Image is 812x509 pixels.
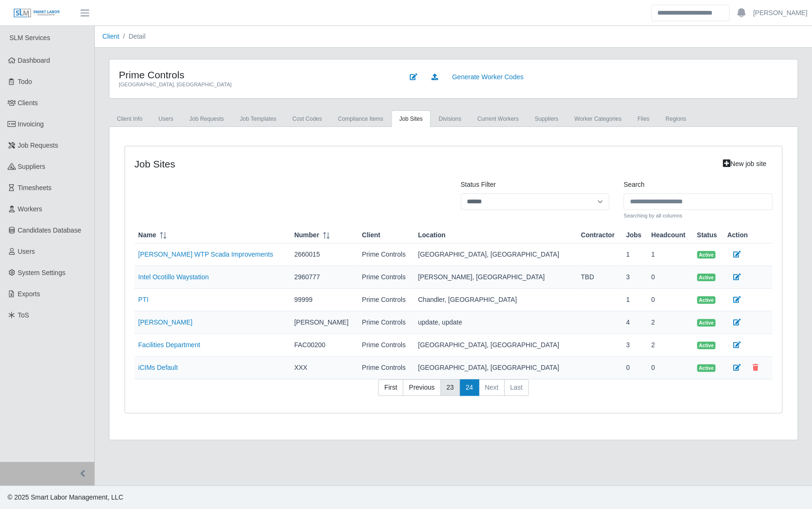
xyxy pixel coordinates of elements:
a: Job Requests [181,110,232,127]
td: 1 [622,243,647,266]
td: Prime Controls [358,289,414,311]
span: Headcount [651,230,685,240]
span: Suppliers [18,163,45,170]
a: iCIMs Default [138,364,178,371]
td: [PERSON_NAME], [GEOGRAPHIC_DATA] [414,266,577,289]
span: Jobs [626,230,641,240]
span: Name [138,230,156,240]
td: 3 [622,266,647,289]
span: Client [362,230,380,240]
span: Job Requests [18,142,58,149]
a: Suppliers [527,110,566,127]
a: job sites [391,110,431,127]
a: Files [630,110,657,127]
span: © 2025 Smart Labor Management, LLC [8,493,123,501]
h4: Prime Controls [119,69,389,81]
span: Active [697,342,716,349]
span: Active [697,251,716,259]
td: Prime Controls [358,311,414,334]
span: System Settings [18,269,66,276]
a: 24 [459,379,479,396]
td: 2660015 [290,243,358,266]
span: Number [294,230,319,240]
td: Prime Controls [358,266,414,289]
a: Generate Worker Codes [446,69,530,85]
div: [GEOGRAPHIC_DATA], [GEOGRAPHIC_DATA] [119,81,389,89]
li: Detail [119,32,146,42]
td: Prime Controls [358,357,414,379]
td: [GEOGRAPHIC_DATA], [GEOGRAPHIC_DATA] [414,357,577,379]
h4: job sites [134,158,609,170]
td: 2 [647,311,693,334]
a: [PERSON_NAME] [753,8,807,18]
a: Divisions [431,110,469,127]
td: 4 [622,311,647,334]
a: [PERSON_NAME] [138,318,192,326]
span: ToS [18,311,29,319]
a: Users [150,110,181,127]
td: 0 [622,357,647,379]
span: Exports [18,290,40,298]
td: 1 [647,243,693,266]
input: Search [651,5,729,21]
span: Location [418,230,445,240]
span: Candidates Database [18,226,82,234]
a: Current Workers [469,110,527,127]
a: Intel Ocotillo Waystation [138,273,209,281]
a: [PERSON_NAME] WTP Scada Improvements [138,250,273,258]
label: Search [623,180,644,190]
td: Prime Controls [358,334,414,357]
a: Client Info [109,110,150,127]
label: Status Filter [461,180,496,190]
td: 0 [647,289,693,311]
span: Timesheets [18,184,52,192]
td: 1 [622,289,647,311]
nav: pagination [134,379,772,404]
span: Active [697,364,716,372]
span: Invoicing [18,120,44,128]
a: Worker Categories [566,110,630,127]
a: First [378,379,403,396]
small: Searching by all columns [623,212,772,220]
a: Facilities Department [138,341,200,349]
a: Compliance Items [330,110,391,127]
span: Active [697,296,716,304]
td: 0 [647,357,693,379]
span: Action [727,230,748,240]
a: 23 [440,379,460,396]
a: Client [102,33,119,40]
td: TBD [577,266,622,289]
td: XXX [290,357,358,379]
td: [GEOGRAPHIC_DATA], [GEOGRAPHIC_DATA] [414,334,577,357]
a: Previous [403,379,440,396]
span: Active [697,319,716,326]
a: Job Templates [232,110,284,127]
span: Contractor [581,230,615,240]
a: New job site [717,156,772,172]
span: Dashboard [18,57,50,64]
img: SLM Logo [13,8,60,18]
td: [PERSON_NAME] [290,311,358,334]
span: SLM Services [9,34,50,42]
td: Prime Controls [358,243,414,266]
td: 2 [647,334,693,357]
span: Workers [18,205,42,213]
a: PTI [138,296,149,303]
td: FAC00200 [290,334,358,357]
td: 99999 [290,289,358,311]
span: Users [18,248,35,255]
span: Todo [18,78,32,85]
span: Clients [18,99,38,107]
td: 3 [622,334,647,357]
td: 2960777 [290,266,358,289]
td: update, update [414,311,577,334]
a: cost codes [284,110,330,127]
td: Chandler, [GEOGRAPHIC_DATA] [414,289,577,311]
a: Regions [657,110,694,127]
span: Status [697,230,717,240]
td: 0 [647,266,693,289]
td: [GEOGRAPHIC_DATA], [GEOGRAPHIC_DATA] [414,243,577,266]
span: Active [697,274,716,281]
